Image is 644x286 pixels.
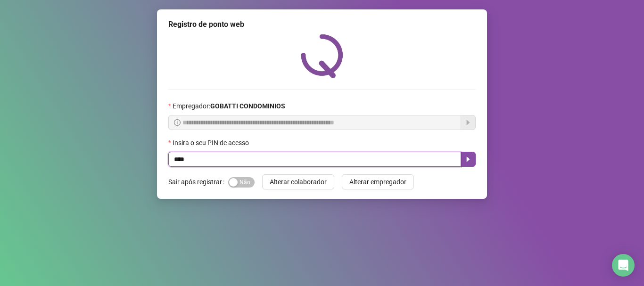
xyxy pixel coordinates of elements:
img: QRPoint [301,34,343,78]
span: info-circle [174,119,181,126]
div: Registro de ponto web [168,19,476,30]
button: Alterar colaborador [262,174,334,189]
div: Open Intercom Messenger [612,254,635,277]
label: Sair após registrar [168,174,228,189]
span: Alterar colaborador [270,177,327,187]
span: Alterar empregador [349,177,406,187]
label: Insira o seu PIN de acesso [168,138,255,148]
span: caret-right [464,155,472,163]
strong: GOBATTI CONDOMINIOS [210,102,285,110]
span: Empregador : [173,101,285,111]
button: Alterar empregador [342,174,414,189]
